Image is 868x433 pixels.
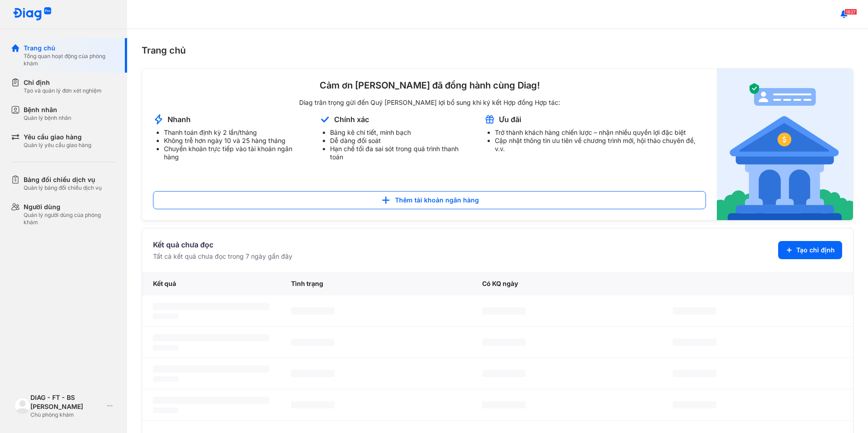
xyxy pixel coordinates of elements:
img: account-announcement [153,114,164,125]
img: account-announcement [484,114,495,125]
div: DIAG - FT - BS [PERSON_NAME] [30,393,104,411]
span: Tạo chỉ định [796,246,835,255]
div: Bệnh nhân [24,105,71,114]
div: Quản lý yêu cầu giao hàng [24,142,91,149]
div: Diag trân trọng gửi đến Quý [PERSON_NAME] lợi bổ sung khi ký kết Hợp đồng Hợp tác: [153,98,706,107]
li: Thanh toán định kỳ 2 lần/tháng [164,128,308,137]
li: Trở thành khách hàng chiến lược – nhận nhiều quyền lợi đặc biệt [495,128,706,137]
span: ‌ [291,307,335,315]
span: ‌ [291,370,335,377]
li: Dễ dàng đối soát [330,137,473,145]
div: Có KQ ngày [471,272,662,295]
div: Trang chủ [142,44,853,57]
img: account-announcement [319,114,330,125]
div: Quản lý bảng đối chiếu dịch vụ [24,184,102,192]
span: ‌ [482,370,526,377]
span: ‌ [673,339,716,346]
li: Chuyển khoản trực tiếp vào tài khoản ngân hàng [164,145,308,161]
div: Nhanh [168,114,191,124]
span: ‌ [153,397,269,404]
span: ‌ [482,339,526,346]
div: Cảm ơn [PERSON_NAME] đã đồng hành cùng Diag! [153,79,706,91]
img: logo [15,398,30,413]
div: Người dùng [24,202,116,212]
div: Tổng quan hoạt động của phòng khám [24,53,116,67]
li: Hạn chế tối đa sai sót trong quá trình thanh toán [330,145,473,161]
button: Tạo chỉ định [778,241,842,259]
span: ‌ [673,307,716,315]
span: ‌ [153,314,178,319]
li: Bảng kê chi tiết, minh bạch [330,128,473,137]
span: ‌ [153,365,269,373]
div: Tạo và quản lý đơn xét nghiệm [24,87,102,94]
span: ‌ [482,401,526,408]
span: ‌ [153,408,178,413]
span: ‌ [482,307,526,315]
div: Ưu đãi [499,114,521,124]
button: Thêm tài khoản ngân hàng [153,191,706,209]
span: ‌ [153,334,269,341]
div: Quản lý bệnh nhân [24,114,71,122]
span: ‌ [153,303,269,310]
div: Chính xác [334,114,369,124]
div: Yêu cầu giao hàng [24,133,91,142]
span: ‌ [291,401,335,408]
div: Kết quả chưa đọc [153,239,292,250]
div: Kết quả [142,272,280,295]
div: Tất cả kết quả chưa đọc trong 7 ngày gần đây [153,252,292,261]
img: logo [13,7,52,21]
span: ‌ [673,401,716,408]
span: ‌ [291,339,335,346]
div: Tình trạng [280,272,471,295]
img: account-announcement [717,69,853,220]
div: Chỉ định [24,78,102,87]
li: Không trễ hơn ngày 10 và 25 hàng tháng [164,137,308,145]
div: Trang chủ [24,44,116,53]
span: ‌ [673,370,716,377]
span: 1837 [844,9,857,15]
span: ‌ [153,345,178,350]
span: ‌ [153,376,178,382]
div: Bảng đối chiếu dịch vụ [24,175,102,184]
div: Quản lý người dùng của phòng khám [24,212,116,226]
li: Cập nhật thông tin ưu tiên về chương trình mới, hội thảo chuyên đề, v.v. [495,137,706,153]
div: Chủ phòng khám [30,411,104,418]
